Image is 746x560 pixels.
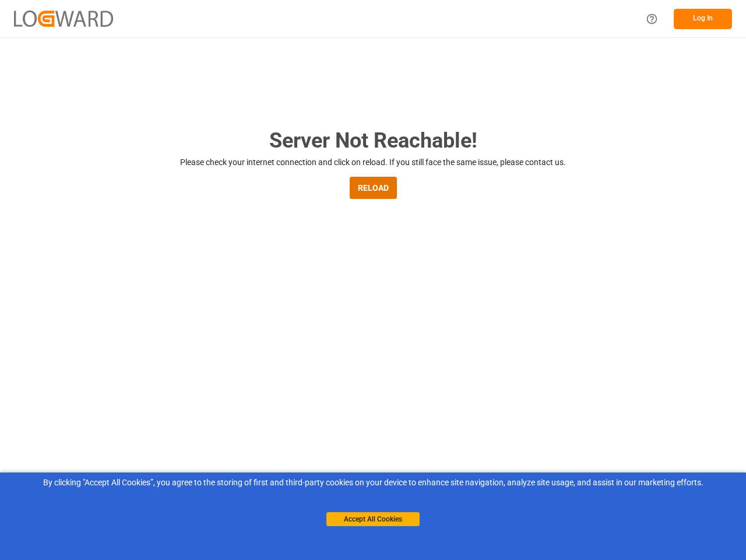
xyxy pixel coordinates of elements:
div: By clicking "Accept All Cookies”, you agree to the storing of first and third-party cookies on yo... [8,477,738,489]
button: RELOAD [350,177,397,199]
button: Accept All Cookies [326,512,420,526]
button: Help Center [639,6,665,32]
img: Logward_new_orange.png [14,10,113,26]
button: Log In [674,9,732,29]
h2: Server Not Reachable! [269,125,477,156]
p: Please check your internet connection and click on reload. If you still face the same issue, plea... [180,156,566,169]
